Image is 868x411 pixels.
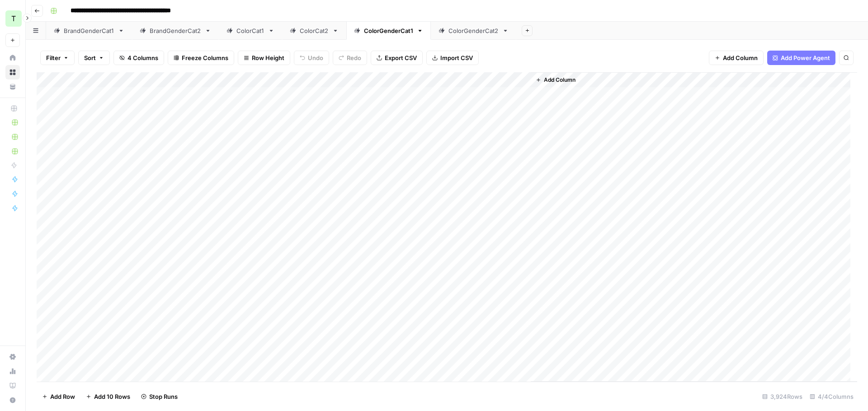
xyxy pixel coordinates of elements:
button: Add 10 Rows [80,389,136,404]
a: BrandGenderCat2 [132,22,219,40]
div: ColorCat1 [236,26,264,35]
button: Stop Runs [136,389,183,404]
a: Browse [5,65,20,79]
a: Your Data [5,79,20,94]
button: Help + Support [5,393,20,407]
a: Usage [5,364,20,378]
button: 4 Columns [113,51,164,65]
button: Add Column [532,74,579,86]
span: Add Column [723,53,758,62]
button: Workspace: TY SEO Team [5,7,20,30]
div: BrandGenderCat1 [64,26,114,35]
a: ColorCat2 [282,22,346,40]
span: Add 10 Rows [94,392,130,401]
a: Learning Hub [5,378,20,393]
a: ColorGenderCat2 [431,22,516,40]
a: BrandGenderCat1 [46,22,132,40]
span: Add Power Agent [781,53,830,62]
button: Import CSV [426,51,479,65]
span: 4 Columns [127,53,158,62]
a: Home [5,51,20,65]
button: Export CSV [371,51,423,65]
a: ColorCat1 [219,22,282,40]
span: Undo [308,53,323,62]
a: ColorGenderCat1 [346,22,431,40]
div: 3,924 Rows [759,389,806,404]
div: BrandGenderCat2 [150,26,201,35]
div: ColorCat2 [300,26,329,35]
a: Settings [5,350,20,364]
button: Add Power Agent [767,51,835,65]
span: Sort [84,53,96,62]
span: Add Column [544,76,576,84]
div: 4/4 Columns [806,389,857,404]
span: Stop Runs [149,392,178,401]
button: Freeze Columns [168,51,234,65]
button: Add Column [709,51,764,65]
button: Filter [40,51,75,65]
span: Add Row [50,392,75,401]
button: Add Row [37,389,80,404]
div: ColorGenderCat1 [364,26,413,35]
span: Import CSV [440,53,473,62]
span: T [11,13,16,24]
span: Row Height [252,53,284,62]
span: Freeze Columns [182,53,228,62]
span: Export CSV [385,53,417,62]
span: Filter [46,53,61,62]
button: Row Height [238,51,290,65]
button: Undo [294,51,329,65]
div: ColorGenderCat2 [448,26,499,35]
span: Redo [347,53,361,62]
button: Redo [333,51,367,65]
button: Sort [78,51,110,65]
